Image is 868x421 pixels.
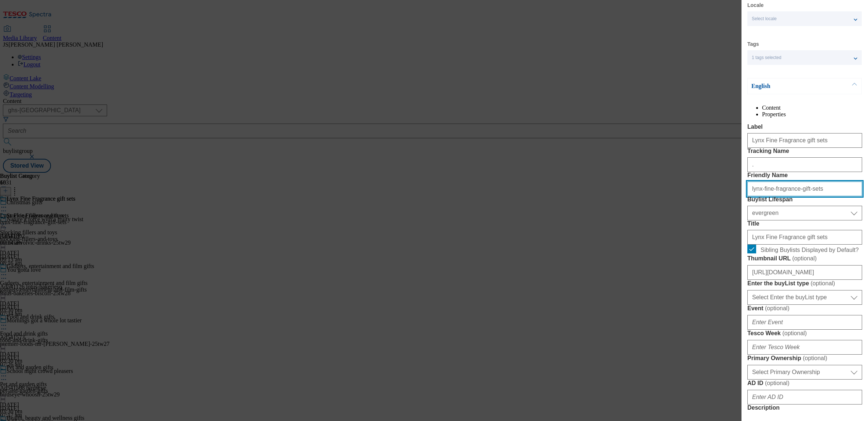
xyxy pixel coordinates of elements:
span: ( optional ) [765,380,790,386]
span: ( optional ) [803,355,827,361]
label: Description [747,404,862,411]
input: Enter Title [747,230,862,245]
span: ( optional ) [792,255,817,261]
button: Select locale [747,11,862,26]
span: Select locale [752,16,777,22]
span: ( optional ) [810,280,835,286]
label: Label [747,124,862,130]
label: Tags [747,42,759,46]
input: Enter Label [747,133,862,148]
input: Enter Tesco Week [747,340,862,355]
span: Sibling Buylists Displayed by Default? [761,247,859,253]
label: Event [747,305,862,312]
button: 1 tags selected [747,50,862,65]
label: Title [747,220,862,227]
label: Tracking Name [747,148,862,154]
input: Enter Friendly Name [747,182,862,196]
label: Locale [747,3,763,7]
span: ( optional ) [765,305,790,311]
input: Enter Tracking Name [747,157,862,172]
input: Enter Thumbnail URL [747,265,862,280]
label: Tesco Week [747,330,862,337]
li: Properties [762,111,862,118]
label: Enter the buyList type [747,280,862,287]
span: 1 tags selected [752,55,781,61]
label: Thumbnail URL [747,255,862,262]
label: AD ID [747,380,862,387]
p: English [751,83,828,90]
input: Enter AD ID [747,390,862,404]
li: Content [762,105,862,111]
label: Buylist Lifespan [747,196,862,203]
label: Primary Ownership [747,355,862,362]
label: Friendly Name [747,172,862,179]
input: Enter Event [747,315,862,330]
span: ( optional ) [782,330,807,336]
